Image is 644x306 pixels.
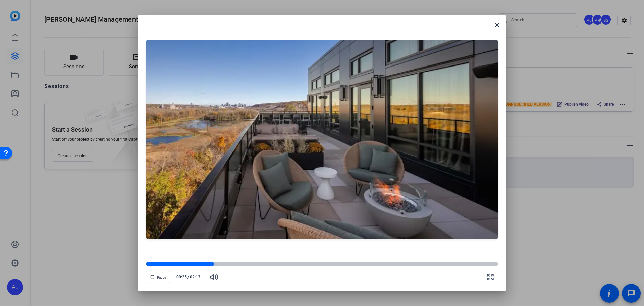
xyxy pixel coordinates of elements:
mat-icon: close [493,21,501,29]
button: Mute [206,269,222,285]
span: 02:13 [190,274,204,280]
button: Fullscreen [482,269,498,285]
button: Pause [146,271,170,283]
span: Pause [157,276,166,280]
div: / [173,274,203,280]
span: 00:25 [173,274,187,280]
